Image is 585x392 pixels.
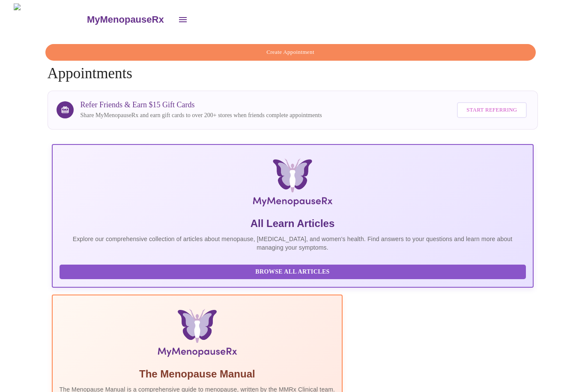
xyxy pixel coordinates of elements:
[86,5,172,35] a: MyMenopauseRx
[81,100,322,109] h3: Refer Friends & Earn $15 Gift Cards
[60,217,526,230] h5: All Learn Articles
[131,159,453,210] img: MyMenopauseRx Logo
[60,267,528,274] a: Browse All Articles
[55,47,526,57] span: Create Appointment
[68,267,517,277] span: Browse All Articles
[103,309,291,360] img: Menopause Manual
[60,265,526,280] button: Browse All Articles
[60,235,526,252] p: Explore our comprehensive collection of articles about menopause, [MEDICAL_DATA], and women's hea...
[87,14,164,25] h3: MyMenopauseRx
[457,102,526,118] button: Start Referring
[45,44,536,61] button: Create Appointment
[173,9,193,30] button: open drawer
[455,98,528,122] a: Start Referring
[466,105,517,115] span: Start Referring
[81,111,322,120] p: Share MyMenopauseRx and earn gift cards to over 200+ stores when friends complete appointments
[14,3,86,35] img: MyMenopauseRx Logo
[60,367,335,381] h5: The Menopause Manual
[48,44,538,82] h4: Appointments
